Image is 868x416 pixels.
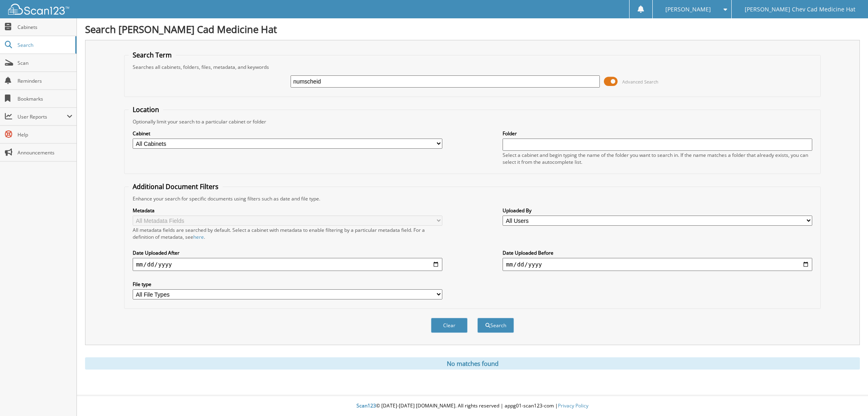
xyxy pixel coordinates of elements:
span: Scan [17,59,72,66]
label: File type [133,281,442,288]
div: Optionally limit your search to a particular cabinet or folder [129,118,816,125]
div: © [DATE]-[DATE] [DOMAIN_NAME]. All rights reserved | appg01-scan123-com | [77,396,868,416]
label: Metadata [133,207,442,214]
div: All metadata fields are searched by default. Select a cabinet with metadata to enable filtering b... [133,227,442,240]
span: Advanced Search [622,79,658,85]
label: Folder [503,130,812,137]
input: end [503,258,812,271]
span: Search [17,42,71,48]
span: [PERSON_NAME] Chev Cad Medicine Hat [745,7,855,12]
span: User Reports [17,113,67,120]
button: Clear [431,318,468,333]
span: Bookmarks [17,95,72,102]
span: Help [17,131,72,138]
span: Scan123 [356,402,376,409]
label: Cabinet [133,130,442,137]
input: start [133,258,442,271]
span: Announcements [17,149,72,156]
span: Reminders [17,77,72,84]
label: Date Uploaded After [133,249,442,256]
span: Cabinets [17,24,72,31]
label: Date Uploaded Before [503,249,812,256]
legend: Location [129,105,163,114]
legend: Search Term [129,51,176,59]
legend: Additional Document Filters [129,182,223,191]
label: Uploaded By [503,207,812,214]
span: [PERSON_NAME] [665,7,711,12]
a: Privacy Policy [558,402,588,409]
a: here [193,233,204,240]
div: Searches all cabinets, folders, files, metadata, and keywords [129,64,816,70]
div: No matches found [85,357,860,370]
div: Select a cabinet and begin typing the name of the folder you want to search in. If the name match... [503,152,812,165]
div: Enhance your search for specific documents using filters such as date and file type. [129,195,816,202]
h1: Search [PERSON_NAME] Cad Medicine Hat [85,22,860,36]
img: scan123-logo-white.svg [8,4,69,15]
button: Search [477,318,514,333]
